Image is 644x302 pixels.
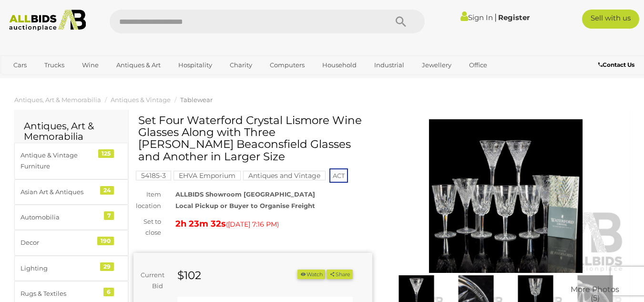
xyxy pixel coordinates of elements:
div: Current Bid [133,270,170,292]
a: Hospitality [172,57,218,73]
strong: 2h 23m 32s [175,219,226,229]
a: Industrial [368,57,410,73]
strong: Local Pickup or Buyer to Organise Freight [175,202,315,209]
a: Decor 190 [14,230,128,255]
img: Set Four Waterford Crystal Lismore Wine Glasses Along with Three Stuart Crystal Beaconsfield Glas... [387,119,625,273]
a: Sign In [460,13,493,22]
div: 6 [103,288,114,296]
a: Sports [7,73,39,89]
a: Asian Art & Antiques 24 [14,179,128,205]
span: [DATE] 7:16 PM [228,220,277,229]
button: Search [377,10,425,33]
div: Asian Art & Antiques [20,187,99,198]
mark: Antiques and Vintage [243,171,326,180]
div: Set to close [126,216,168,239]
h1: Set Four Waterford Crystal Lismore Wine Glasses Along with Three [PERSON_NAME] Beaconsfield Glass... [138,115,370,163]
a: Antique & Vintage Furniture 125 [14,143,128,179]
a: 54185-3 [136,172,171,179]
a: Charity [224,57,258,73]
div: Automobilia [20,212,99,223]
li: Watch this item [297,270,325,280]
b: Contact Us [598,61,634,68]
button: Share [327,270,353,280]
strong: ALLBIDS Showroom [GEOGRAPHIC_DATA] [175,190,315,198]
a: Office [463,57,493,73]
div: 7 [104,211,114,220]
button: Watch [297,270,325,280]
a: Contact Us [598,60,637,70]
a: Register [498,13,530,22]
div: Rugs & Textiles [20,288,99,299]
span: | [494,12,497,22]
a: Antiques & Vintage [111,96,171,104]
a: Jewellery [416,57,458,73]
a: Household [316,57,363,73]
div: Decor [20,237,99,248]
a: Sell with us [582,10,639,29]
div: Item location [126,189,168,211]
div: 125 [98,149,114,158]
div: 29 [100,262,114,271]
img: Allbids.com.au [5,10,91,31]
a: Antiques & Art [110,57,167,73]
strong: $102 [177,269,201,282]
span: ( ) [226,220,279,228]
a: Computers [264,57,311,73]
div: 24 [100,186,114,195]
div: Lighting [20,263,99,274]
mark: EHVA Emporium [174,171,241,180]
a: Trucks [38,57,71,73]
a: Tablewear [180,96,213,104]
a: [GEOGRAPHIC_DATA] [44,73,124,89]
div: 190 [97,237,114,245]
a: Automobilia 7 [14,205,128,230]
a: Wine [76,57,105,73]
h2: Antiques, Art & Memorabilia [24,121,119,142]
a: Cars [7,57,33,73]
span: ACT [329,168,348,183]
a: Lighting 29 [14,256,128,281]
a: EHVA Emporium [174,172,241,179]
div: Antique & Vintage Furniture [20,150,99,172]
mark: 54185-3 [136,171,171,180]
a: Antiques and Vintage [243,172,326,179]
a: Antiques, Art & Memorabilia [14,96,101,104]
